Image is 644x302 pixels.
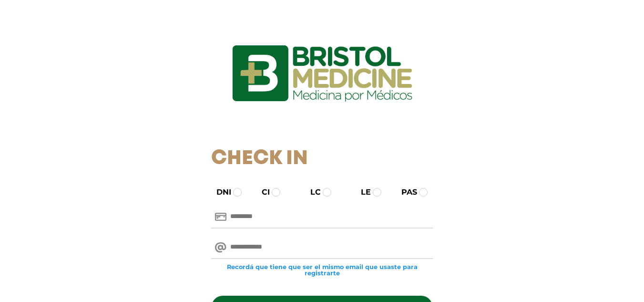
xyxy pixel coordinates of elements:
img: logo_ingresarbristol.jpg [194,11,451,135]
small: Recordá que tiene que ser el mismo email que usaste para registrarte [211,264,433,276]
label: LE [352,187,371,198]
label: CI [253,187,270,198]
label: DNI [208,187,231,198]
label: PAS [393,187,417,198]
h1: Check In [211,147,433,171]
label: LC [302,187,321,198]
